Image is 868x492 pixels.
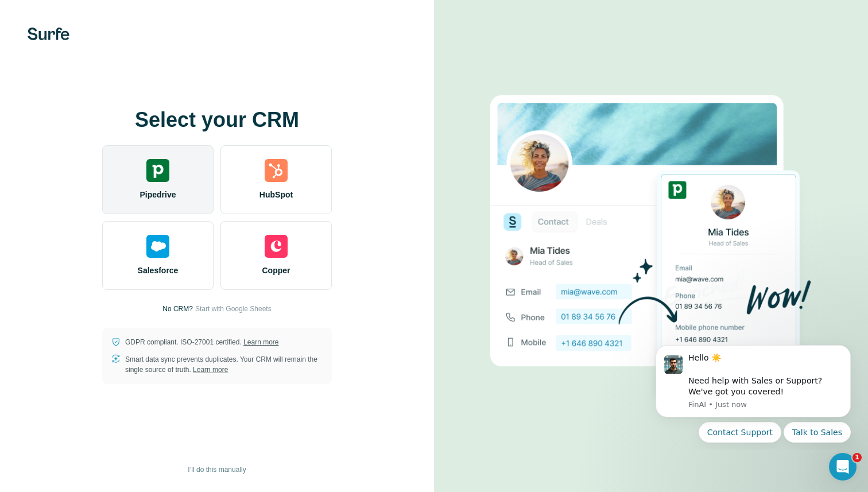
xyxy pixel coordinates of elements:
img: Surfe's logo [28,28,69,40]
h1: Select your CRM [102,109,332,131]
p: No CRM? [162,304,193,314]
img: copper's logo [265,235,288,258]
p: Smart data sync prevents duplicates. Your CRM will remain the single source of truth. [125,354,323,375]
span: Salesforce [138,265,179,276]
img: PIPEDRIVE image [490,76,812,417]
span: I’ll do this manually [188,464,246,475]
iframe: Intercom notifications message [638,335,868,450]
span: Copper [262,265,290,276]
img: salesforce's logo [146,235,169,258]
span: HubSpot [259,189,293,200]
a: Learn more [193,366,228,374]
span: Pipedrive [139,189,176,200]
span: 1 [852,453,862,462]
button: Start with Google Sheets [195,304,272,314]
img: hubspot's logo [265,159,288,182]
iframe: Intercom live chat [829,453,857,481]
p: GDPR compliant. ISO-27001 certified. [125,337,278,347]
button: I’ll do this manually [180,461,254,478]
img: pipedrive's logo [146,159,169,182]
a: Learn more [243,338,278,346]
